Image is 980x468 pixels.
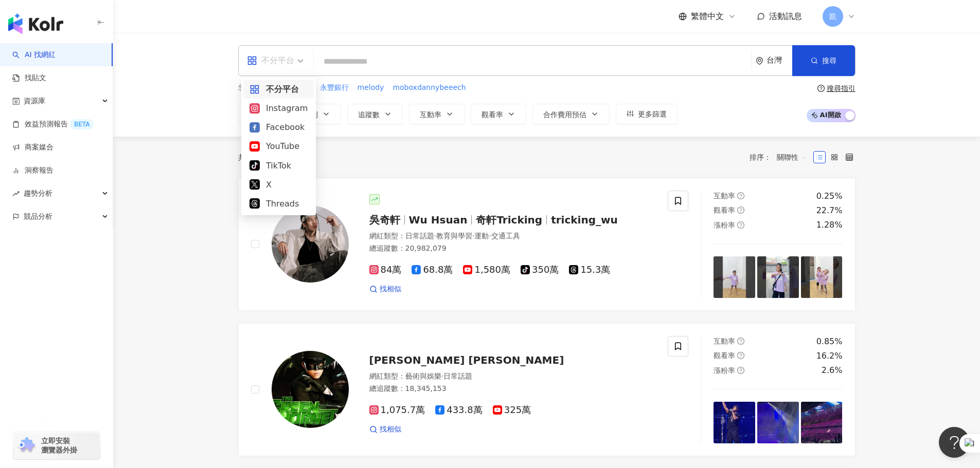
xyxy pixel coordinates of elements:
[757,256,799,298] img: post-image
[737,192,744,199] span: question-circle
[691,11,724,22] span: 繁體中文
[8,13,63,34] img: logo
[482,110,503,119] span: 觀看率
[250,84,260,95] span: appstore
[714,256,755,298] img: post-image
[392,82,466,93] button: moboxdannybeeech
[320,83,349,93] span: 永豐銀行
[801,402,843,443] img: post-image
[250,159,308,172] div: TikTok
[238,323,856,456] a: KOL Avatar[PERSON_NAME] [PERSON_NAME]網紅類型：藝術與娛樂·日常話題總追蹤數：18,345,1531,075.7萬433.8萬325萬找相似互動率questi...
[441,372,443,380] span: ·
[420,110,441,119] span: 互動率
[358,110,380,119] span: 追蹤數
[817,85,825,92] span: question-circle
[250,178,308,191] div: X
[12,142,54,153] a: 商案媒合
[16,437,37,454] img: chrome extension
[737,367,744,374] span: question-circle
[369,214,400,226] span: 吳奇軒
[714,192,735,200] span: 互動率
[750,149,813,165] div: 排序：
[714,351,735,360] span: 觀看率
[319,82,349,93] button: 永豐銀行
[714,402,755,443] img: post-image
[792,45,855,76] button: 搜尋
[767,56,792,65] div: 台灣
[521,265,559,275] span: 350萬
[816,219,843,231] div: 1.28%
[476,214,542,226] span: 奇軒Tricking
[247,52,294,69] div: 不分平台
[434,232,436,240] span: ·
[24,89,45,113] span: 資源庫
[801,256,843,298] img: post-image
[714,221,735,229] span: 漲粉率
[247,55,257,66] span: appstore
[12,119,94,129] a: 效益預測報告BETA
[737,221,744,229] span: question-circle
[822,57,836,65] span: 搜尋
[41,436,77,455] span: 立即安裝 瀏覽器外掛
[532,104,610,124] button: 合作費用預估
[357,82,385,93] button: melody
[369,384,656,394] div: 總追蹤數 ： 18,345,153
[369,354,564,366] span: [PERSON_NAME] [PERSON_NAME]
[543,110,586,119] span: 合作費用預估
[436,232,472,240] span: 教育與學習
[12,50,56,60] a: searchAI 找網紅
[757,402,799,443] img: post-image
[12,73,46,83] a: 找貼文
[714,366,735,375] span: 漲粉率
[769,11,802,21] span: 活動訊息
[493,405,531,416] span: 325萬
[443,372,472,380] span: 日常話題
[816,336,843,347] div: 0.85%
[463,265,510,275] span: 1,580萬
[250,121,308,134] div: Facebook
[24,205,52,228] span: 競品分析
[369,265,402,275] span: 84萬
[405,372,441,380] span: 藝術與娛樂
[435,405,483,416] span: 433.8萬
[12,165,54,176] a: 洞察報告
[393,83,466,93] span: moboxdannybeeech
[714,206,735,214] span: 觀看率
[250,102,308,115] div: Instagram
[250,197,308,210] div: Threads
[405,232,434,240] span: 日常話題
[551,214,618,226] span: tricking_wu
[369,284,401,294] a: 找相似
[777,149,808,165] span: 關聯性
[369,405,425,416] span: 1,075.7萬
[829,11,836,22] span: 凱
[250,83,308,96] div: 不分平台
[412,265,453,275] span: 68.8萬
[12,190,20,197] span: rise
[616,104,678,124] button: 更多篩選
[238,83,289,93] span: 您可能感興趣：
[489,232,491,240] span: ·
[471,104,526,124] button: 觀看率
[472,232,474,240] span: ·
[238,153,287,161] div: 共 筆
[816,350,843,362] div: 16.2%
[816,205,843,216] div: 22.7%
[238,104,287,124] button: 類型
[250,140,308,153] div: YouTube
[369,244,656,254] div: 總追蹤數 ： 20,982,079
[474,232,489,240] span: 運動
[491,232,520,240] span: 交通工具
[737,352,744,359] span: question-circle
[369,371,656,382] div: 網紅類型 ：
[272,351,349,428] img: KOL Avatar
[272,205,349,283] img: KOL Avatar
[24,182,52,205] span: 趨勢分析
[737,207,744,214] span: question-circle
[409,214,468,226] span: Wu Hsuan
[939,427,970,458] iframe: Help Scout Beacon - Open
[369,424,401,435] a: 找相似
[13,432,100,459] a: chrome extension立即安裝 瀏覽器外掛
[369,231,656,241] div: 網紅類型 ：
[380,424,401,435] span: 找相似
